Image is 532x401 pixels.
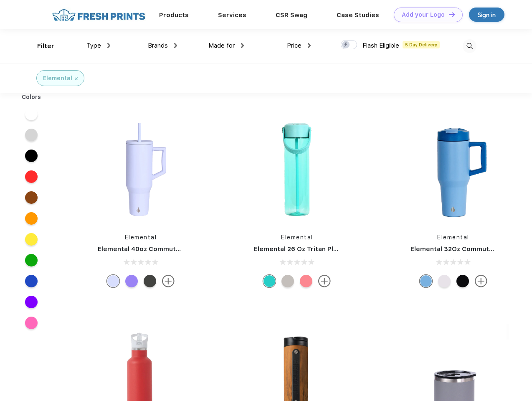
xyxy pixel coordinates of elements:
div: Colors [15,93,48,102]
span: Made for [208,42,235,49]
a: Sign in [469,8,504,22]
div: Elemental [43,74,72,83]
a: Elemental 40oz Commuter Tumbler [98,245,211,253]
div: Filter [37,41,54,51]
img: DT [449,12,455,17]
img: fo%20logo%202.webp [50,8,148,22]
img: dropdown.png [107,43,110,48]
div: Black Speckle [456,275,469,287]
img: dropdown.png [308,43,311,48]
div: Add your Logo [402,11,445,18]
span: Type [86,42,101,49]
span: Brands [148,42,168,49]
span: Flash Eligible [362,42,399,49]
img: filter_cancel.svg [75,77,78,80]
div: Iridescent [125,275,138,287]
span: 5 Day Delivery [403,41,440,48]
div: Rose [300,275,312,287]
img: func=resize&h=266 [241,114,352,225]
a: Elemental [125,234,157,241]
img: desktop_search.svg [463,39,476,53]
a: Products [159,11,189,19]
div: Midnight Clear [281,275,294,287]
a: Elemental 26 Oz Tritan Plastic Water Bottle [254,245,392,253]
div: Sign in [478,10,496,20]
a: Elemental 32Oz Commuter Tumbler [410,245,524,253]
img: func=resize&h=266 [398,114,509,225]
img: more.svg [162,275,175,287]
img: more.svg [475,275,487,287]
img: more.svg [318,275,331,287]
div: Ocean Blue [420,275,432,287]
a: Elemental [281,234,313,241]
a: Elemental [437,234,469,241]
img: func=resize&h=266 [85,114,196,225]
div: Robin's Egg [263,275,276,287]
div: Gunmetal [144,275,156,287]
a: Services [218,11,246,19]
img: dropdown.png [241,43,244,48]
span: Price [287,42,301,49]
div: Matte White [438,275,451,287]
div: Ice blue [107,275,119,287]
a: CSR Swag [276,11,307,19]
img: dropdown.png [174,43,177,48]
